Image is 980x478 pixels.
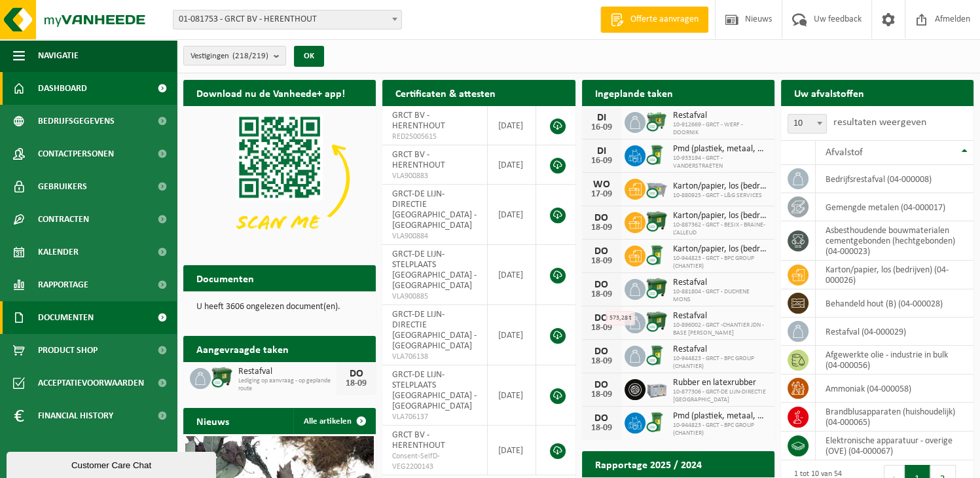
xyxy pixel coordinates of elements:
div: DI [589,146,615,156]
span: 10 [788,114,827,134]
h2: Aangevraagde taken [183,336,302,361]
span: GRCT-DE LIJN-DIRECTIE [GEOGRAPHIC_DATA] - [GEOGRAPHIC_DATA] [392,310,477,351]
span: GRCT BV - HERENTHOUT [392,150,445,170]
td: ammoniak (04-000058) [816,375,973,403]
span: VLA900883 [392,171,477,181]
iframe: chat widget [7,449,219,478]
span: Documenten [38,301,94,334]
div: 18-09 [589,223,615,232]
img: WB-0660-CU [645,110,668,132]
span: Bedrijfsgegevens [38,105,115,138]
span: Restafval [673,278,768,288]
span: Rubber en latexrubber [673,378,768,388]
span: Restafval [673,311,768,322]
img: WB-1100-CU [211,366,233,388]
div: WO [589,179,615,190]
img: WB-0240-CU [645,344,668,366]
span: Navigatie [38,39,79,72]
img: PB-LB-0680-HPE-GY-01 [645,377,668,399]
label: resultaten weergeven [833,117,926,128]
span: 10-881804 - GRCT - DUCHENE MONS [673,288,768,304]
span: Karton/papier, los (bedrijven) [673,181,768,192]
td: asbesthoudende bouwmaterialen cementgebonden (hechtgebonden) (04-000023) [816,221,973,261]
span: Vestigingen [191,46,268,66]
span: Kalender [38,236,79,268]
div: 16-09 [589,123,615,132]
div: 18-09 [589,424,615,433]
div: 18-09 [589,257,615,266]
td: [DATE] [488,145,536,185]
td: [DATE] [488,245,536,305]
span: Product Shop [38,334,98,367]
td: [DATE] [488,185,536,245]
span: GRCT-DE LIJN-STELPLAATS [GEOGRAPHIC_DATA] - [GEOGRAPHIC_DATA] [392,249,477,291]
span: GRCT BV - HERENTHOUT [392,111,445,131]
td: afgewerkte olie - industrie in bulk (04-000056) [816,346,973,375]
span: Pmd (plastiek, metaal, drankkartons) (bedrijven) [673,144,768,155]
span: Contracten [38,203,89,236]
div: 18-09 [589,323,615,333]
span: 10-944823 - GRCT - BPC GROUP (CHANTIER) [673,355,768,371]
a: Offerte aanvragen [600,7,708,33]
span: RED25005615 [392,132,477,142]
td: brandblusapparaten (huishoudelijk) (04-000065) [816,403,973,432]
span: Offerte aanvragen [627,13,702,26]
span: 10-896002 - GRCT -CHANTIER JDN - BASE [PERSON_NAME] [673,322,768,337]
div: 18-09 [589,357,615,366]
div: 18-09 [589,290,615,299]
span: VLA900885 [392,291,477,302]
span: 10-887362 - GRCT - BESIX - BRAINE-L’ALLEUD [673,221,768,237]
span: 10-933194 - GRCT - VANDERSTRAETEN [673,155,768,170]
div: DO [589,280,615,290]
span: 10-880925 - GRCT - L&G SERVICES [673,192,768,200]
count: (218/219) [232,52,268,60]
span: Acceptatievoorwaarden [38,367,144,399]
div: 17-09 [589,190,615,199]
span: Restafval [673,111,768,121]
div: DO [589,380,615,390]
span: Consent-SelfD-VEG2200143 [392,451,477,472]
td: [DATE] [488,365,536,426]
span: Afvalstof [826,147,863,158]
div: DO [343,369,369,379]
h2: Rapportage 2025 / 2024 [582,451,715,477]
span: 01-081753 - GRCT BV - HERENTHOUT [173,10,402,29]
h2: Download nu de Vanheede+ app! [183,80,358,105]
td: gemengde metalen (04-000017) [816,193,973,221]
span: GRCT-DE LIJN-DIRECTIE [GEOGRAPHIC_DATA] - [GEOGRAPHIC_DATA] [392,189,477,230]
span: Pmd (plastiek, metaal, drankkartons) (bedrijven) [673,411,768,422]
span: Karton/papier, los (bedrijven) [673,244,768,255]
span: Restafval [673,344,768,355]
td: [DATE] [488,305,536,365]
td: karton/papier, los (bedrijven) (04-000026) [816,261,973,289]
button: OK [294,46,324,67]
a: Alle artikelen [293,408,374,434]
span: GRCT BV - HERENTHOUT [392,430,445,450]
span: Lediging op aanvraag - op geplande route [238,377,336,393]
img: WB-1100-CU [645,210,668,232]
span: 10-877306 - GRCT-DE LIJN-DIRECTIE [GEOGRAPHIC_DATA] [673,388,768,404]
td: [DATE] [488,106,536,145]
span: Financial History [38,399,113,432]
span: Contactpersonen [38,138,114,170]
div: 18-09 [589,390,615,399]
div: DO [589,413,615,424]
span: Rapportage [38,268,88,301]
span: 10 [788,115,826,133]
td: behandeld hout (B) (04-000028) [816,289,973,318]
span: 10-912669 - GRCT - WERF - DOORNIK [673,121,768,137]
td: restafval (04-000029) [816,318,973,346]
td: bedrijfsrestafval (04-000008) [816,165,973,193]
h2: Ingeplande taken [582,80,686,105]
img: WB-1100-CU [645,277,668,299]
span: GRCT-DE LIJN-STELPLAATS [GEOGRAPHIC_DATA] - [GEOGRAPHIC_DATA] [392,370,477,411]
h2: Nieuws [183,408,242,433]
img: WB-1100-CU [645,310,668,333]
span: Gebruikers [38,170,87,203]
p: U heeft 3606 ongelezen document(en). [196,303,363,312]
button: Vestigingen(218/219) [183,46,286,65]
td: [DATE] [488,426,536,475]
span: Dashboard [38,72,87,105]
span: 10-944823 - GRCT - BPC GROUP (CHANTIER) [673,422,768,437]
